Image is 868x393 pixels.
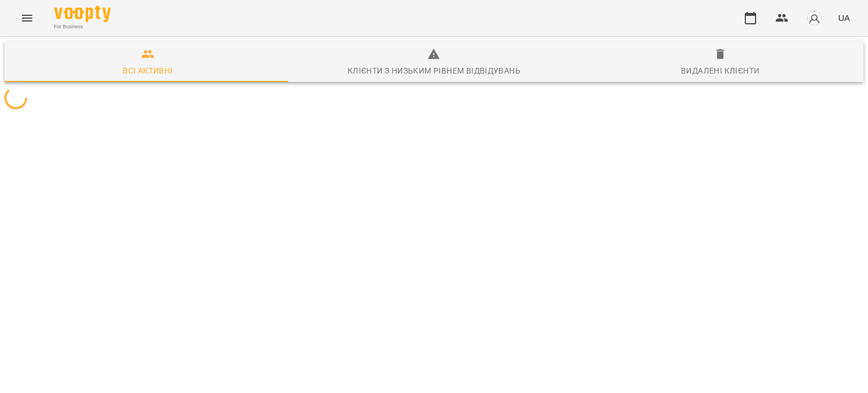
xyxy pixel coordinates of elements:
[681,64,759,77] div: Видалені клієнти
[54,6,111,22] img: Voopty Logo
[834,7,854,28] button: UA
[14,5,41,32] button: Menu
[838,12,850,24] span: UA
[123,64,172,77] div: Всі активні
[54,23,111,31] span: For Business
[806,10,822,26] img: avatar_s.png
[348,64,520,77] div: Клієнти з низьким рівнем відвідувань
